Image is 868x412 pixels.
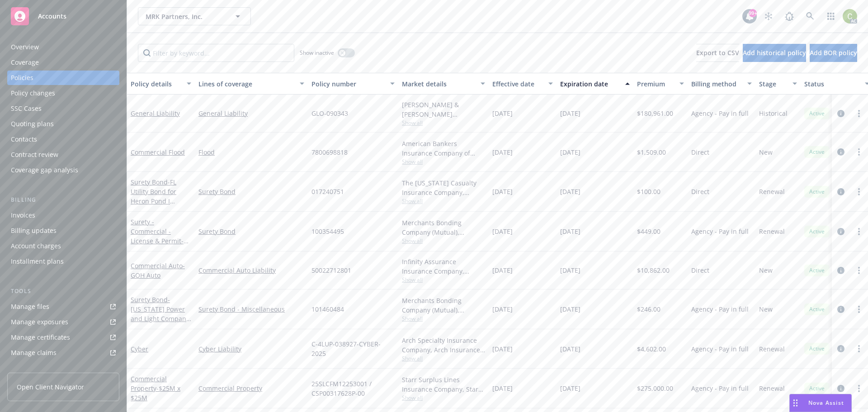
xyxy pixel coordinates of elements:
span: Show all [402,119,485,127]
a: Manage BORs [7,361,119,375]
span: Show inactive [300,49,334,57]
span: [DATE] [492,304,513,314]
a: Switch app [822,7,840,25]
span: $180,961.00 [637,109,673,118]
a: Commercial Auto Liability [198,265,304,275]
span: - GOH Auto [131,261,185,279]
span: Renewal [759,227,785,236]
span: 101460484 [311,304,344,314]
span: 017240751 [311,187,344,196]
div: Manage certificates [11,330,70,345]
a: Surety - Commercial - License & Permit [131,218,188,274]
a: Accounts [7,4,119,29]
span: [DATE] [560,384,580,393]
button: Market details [398,73,489,95]
div: Manage files [11,299,49,314]
div: Contacts [11,132,37,147]
span: 50022712801 [311,265,351,275]
div: Infinity Assurance Insurance Company, Infinity ([PERSON_NAME]) [402,257,485,276]
button: Add historical policy [743,44,806,62]
div: Effective date [492,79,543,89]
a: Surety Bond [131,178,176,215]
div: Arch Specialty Insurance Company, Arch Insurance Company, Coalition Insurance Solutions (MGA) [402,336,485,355]
button: MRK Partners, Inc. [138,7,251,25]
button: Expiration date [557,73,633,95]
span: Agency - Pay in full [691,109,749,118]
span: New [759,265,773,275]
span: $275,000.00 [637,384,673,393]
a: Manage claims [7,346,119,360]
a: circleInformation [835,383,846,394]
span: Show all [402,394,485,402]
span: Show all [402,315,485,322]
a: Quoting plans [7,117,119,131]
a: circleInformation [835,186,846,197]
span: - FL Utility Bond for Heron Pond I Venture, LP [131,178,176,215]
span: Active [808,384,826,393]
span: Renewal [759,344,785,354]
button: Export to CSV [696,44,739,62]
span: Active [808,188,826,196]
a: Coverage [7,55,119,70]
button: Stage [755,73,801,95]
span: [DATE] [560,304,580,314]
a: more [854,147,864,157]
div: Premium [637,79,674,89]
a: Search [801,7,819,25]
a: Commercial Flood [131,148,185,156]
div: Manage exposures [11,315,68,329]
a: Surety Bond [198,187,304,196]
span: Active [808,227,826,236]
span: New [759,147,773,157]
a: Manage files [7,299,119,314]
a: Invoices [7,208,119,223]
span: [DATE] [560,147,580,157]
a: more [854,343,864,354]
span: Historical [759,109,788,118]
div: Billing [7,195,119,204]
span: 25SLCFM12253001 / CSP00317628P-00 [311,379,395,398]
div: Coverage gap analysis [11,163,78,177]
span: $4,602.00 [637,344,666,354]
span: Agency - Pay in full [691,384,749,393]
a: Installment plans [7,254,119,269]
span: Direct [691,187,709,196]
span: $246.00 [637,304,660,314]
button: Policy details [127,73,195,95]
span: GLO-090343 [311,109,348,118]
button: Effective date [489,73,557,95]
div: Quoting plans [11,117,54,131]
span: [DATE] [560,109,580,118]
div: Merchants Bonding Company (Mutual), Merchants Bonding Company [402,218,485,237]
button: Nova Assist [789,394,852,412]
span: Active [808,345,826,353]
div: Account charges [11,239,61,253]
a: circleInformation [835,147,846,157]
span: $10,862.00 [637,265,670,275]
span: [DATE] [492,227,513,236]
span: Agency - Pay in full [691,344,749,354]
div: The [US_STATE] Casualty Insurance Company, Liberty Mutual [402,178,485,197]
div: Expiration date [560,79,620,89]
span: Export to CSV [696,48,739,57]
span: Manage exposures [7,315,119,329]
span: Active [808,266,826,275]
a: General Liability [131,109,180,118]
a: General Liability [198,109,304,118]
span: MRK Partners, Inc. [146,12,224,21]
span: [DATE] [560,344,580,354]
a: circleInformation [835,265,846,276]
div: Contract review [11,147,58,162]
span: 7800698818 [311,147,348,157]
div: American Bankers Insurance Company of [US_STATE], Assurant [402,139,485,158]
div: Policy details [131,79,181,89]
span: Active [808,305,826,313]
a: SSC Cases [7,101,119,116]
a: Account charges [7,239,119,253]
div: Manage BORs [11,361,53,375]
a: Coverage gap analysis [7,163,119,177]
span: [DATE] [492,265,513,275]
button: Billing method [688,73,755,95]
span: [DATE] [492,147,513,157]
a: more [854,108,864,119]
